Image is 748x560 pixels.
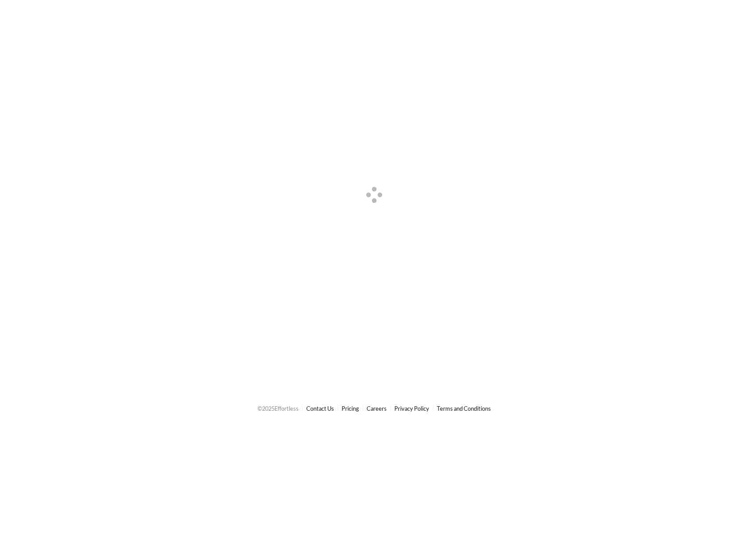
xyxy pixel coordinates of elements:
[367,405,387,412] a: Careers
[342,405,359,412] a: Pricing
[394,405,429,412] a: Privacy Policy
[437,405,491,412] a: Terms and Conditions
[258,405,299,412] span: © 2025 Effortless
[306,405,334,412] a: Contact Us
